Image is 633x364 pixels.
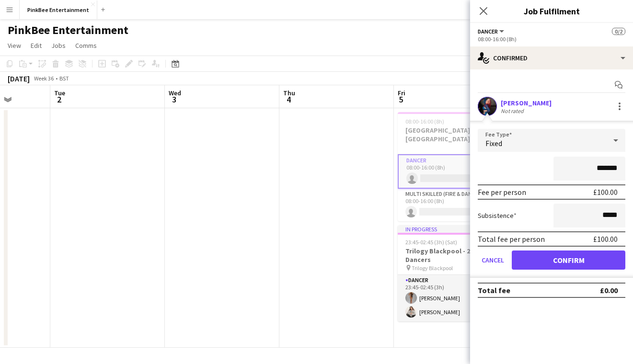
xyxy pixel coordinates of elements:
[470,5,633,17] h3: Job Fulfilment
[398,275,505,321] app-card-role: Dancer2/223:45-02:45 (3h)[PERSON_NAME][PERSON_NAME]
[398,112,505,221] app-job-card: 08:00-16:00 (8h)0/2[GEOGRAPHIC_DATA] [GEOGRAPHIC_DATA]2 RolesDancer0/108:00-16:00 (8h) Multi Skil...
[27,39,46,52] a: Edit
[478,234,545,244] div: Total fee per person
[478,211,517,220] label: Subsistence
[396,94,405,105] span: 5
[478,28,498,35] span: Dancer
[31,41,42,50] span: Edit
[478,35,625,43] div: 08:00-16:00 (8h)
[593,234,618,244] div: £100.00
[398,154,505,189] app-card-role: Dancer0/108:00-16:00 (8h)
[8,74,30,83] div: [DATE]
[600,285,618,295] div: £0.00
[71,39,101,52] a: Comms
[75,41,97,50] span: Comms
[478,187,526,197] div: Fee per person
[398,225,505,321] app-job-card: In progress23:45-02:45 (3h) (Sat)2/2Trilogy Blackpool - 2 x Dancers Trilogy Blackpool1 RoleDancer...
[53,94,65,105] span: 2
[501,107,526,114] div: Not rated
[4,39,25,52] a: View
[478,285,510,295] div: Total fee
[512,250,625,270] button: Confirm
[283,89,295,97] span: Thu
[54,89,65,97] span: Tue
[167,94,181,105] span: 3
[47,39,69,52] a: Jobs
[398,89,405,97] span: Fri
[412,264,453,272] span: Trilogy Blackpool
[169,89,181,97] span: Wed
[485,138,502,148] span: Fixed
[282,94,295,105] span: 4
[8,41,21,50] span: View
[501,99,552,107] div: [PERSON_NAME]
[398,247,505,264] h3: Trilogy Blackpool - 2 x Dancers
[593,187,618,197] div: £100.00
[398,225,505,233] div: In progress
[8,23,128,37] h1: PinkBee Entertainment
[478,28,506,35] button: Dancer
[405,239,457,246] span: 23:45-02:45 (3h) (Sat)
[398,189,505,221] app-card-role: Multi Skilled (Fire & Dance)0/108:00-16:00 (8h)
[478,250,508,270] button: Cancel
[612,28,625,35] span: 0/2
[51,41,66,50] span: Jobs
[405,118,444,125] span: 08:00-16:00 (8h)
[32,75,56,82] span: Week 36
[470,46,633,69] div: Confirmed
[398,126,505,143] h3: [GEOGRAPHIC_DATA] [GEOGRAPHIC_DATA]
[20,0,97,19] button: PinkBee Entertainment
[59,75,69,82] div: BST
